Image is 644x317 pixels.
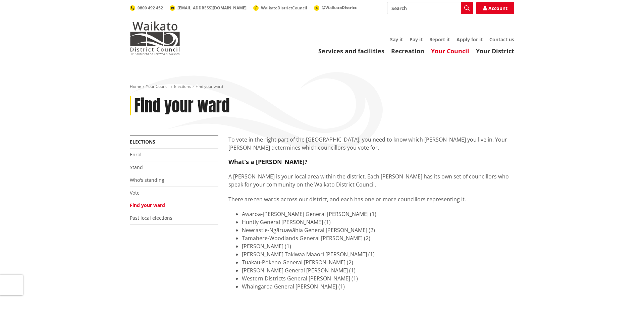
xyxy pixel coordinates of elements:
a: Services and facilities [318,47,384,55]
a: Recreation [391,47,424,55]
a: Apply for it [457,36,483,43]
a: Pay it [410,36,423,43]
a: Elections [130,139,155,145]
h1: Find your ward [134,96,230,116]
iframe: Messenger Launcher [613,289,637,313]
li: Newcastle-Ngāruawāhia General [PERSON_NAME] (2) [242,226,514,234]
li: Awaroa-[PERSON_NAME] General [PERSON_NAME] (1) [242,210,514,218]
span: 0800 492 452 [138,5,163,11]
a: Say it [390,36,403,43]
span: To vote in the right part of the [GEOGRAPHIC_DATA], you need to know which [PERSON_NAME] you live... [228,136,507,151]
span: WaikatoDistrictCouncil [261,5,307,11]
p: A [PERSON_NAME] is your local area within the district. Each [PERSON_NAME] has its own set of cou... [228,172,514,189]
a: Your Council [146,84,169,89]
a: Account [476,2,514,14]
a: Who's standing [130,177,164,183]
li: [PERSON_NAME] Takiwaa Maaori [PERSON_NAME] (1) [242,250,514,258]
span: Find your ward [196,84,223,89]
a: Elections [174,84,191,89]
a: Past local elections [130,215,172,221]
a: Your Council [431,47,469,55]
a: WaikatoDistrictCouncil [253,5,307,11]
a: Home [130,84,141,89]
a: Report it [429,36,450,43]
a: Contact us [489,36,514,43]
a: Stand [130,164,143,170]
input: Search input [387,2,473,14]
a: Your District [476,47,514,55]
strong: What’s a [PERSON_NAME]? [228,158,308,166]
li: [PERSON_NAME] General [PERSON_NAME] (1) [242,266,514,274]
a: Vote [130,190,140,196]
li: [PERSON_NAME] (1) [242,242,514,250]
p: There are ten wards across our district, and each has one or more councillors representing it. [228,195,514,203]
span: [EMAIL_ADDRESS][DOMAIN_NAME] [177,5,247,11]
a: [EMAIL_ADDRESS][DOMAIN_NAME] [170,5,247,11]
li: Whāingaroa General [PERSON_NAME] (1) [242,282,514,290]
li: Tuakau-Pōkeno General [PERSON_NAME] (2) [242,258,514,266]
nav: breadcrumb [130,84,514,90]
li: Western Districts General [PERSON_NAME] (1) [242,274,514,282]
li: Huntly General [PERSON_NAME] (1) [242,218,514,226]
a: Find your ward [130,202,165,208]
span: @WaikatoDistrict [322,5,357,10]
a: 0800 492 452 [130,5,163,11]
img: Waikato District Council - Te Kaunihera aa Takiwaa o Waikato [130,21,180,55]
a: @WaikatoDistrict [314,5,357,10]
a: Enrol [130,151,142,158]
li: Tamahere-Woodlands General [PERSON_NAME] (2) [242,234,514,242]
